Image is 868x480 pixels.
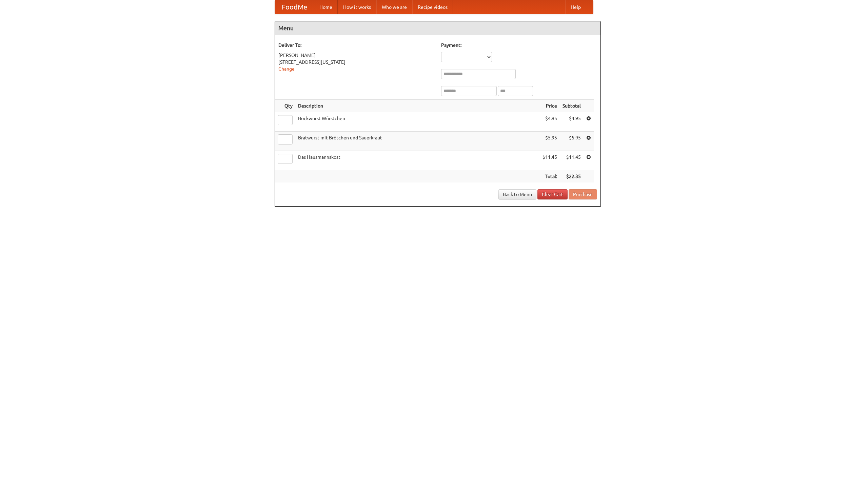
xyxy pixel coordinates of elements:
[412,0,453,14] a: Recipe videos
[338,0,376,14] a: How it works
[540,151,560,170] td: $11.45
[560,132,584,151] td: $5.95
[540,132,560,151] td: $5.95
[560,112,584,132] td: $4.95
[278,66,295,72] a: Change
[275,21,600,35] h4: Menu
[498,189,536,199] a: Back to Menu
[278,59,434,65] div: [STREET_ADDRESS][US_STATE]
[565,0,586,14] a: Help
[376,0,412,14] a: Who we are
[441,42,597,49] h5: Payment:
[278,52,434,59] div: [PERSON_NAME]
[314,0,338,14] a: Home
[278,42,434,49] h5: Deliver To:
[540,170,560,183] th: Total:
[295,100,540,112] th: Description
[295,112,540,132] td: Bockwurst Würstchen
[275,100,295,112] th: Qty
[560,151,584,170] td: $11.45
[560,100,584,112] th: Subtotal
[275,0,314,14] a: FoodMe
[295,132,540,151] td: Bratwurst mit Brötchen und Sauerkraut
[537,189,568,199] a: Clear Cart
[540,100,560,112] th: Price
[560,170,584,183] th: $22.35
[569,189,597,199] button: Purchase
[295,151,540,170] td: Das Hausmannskost
[540,112,560,132] td: $4.95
